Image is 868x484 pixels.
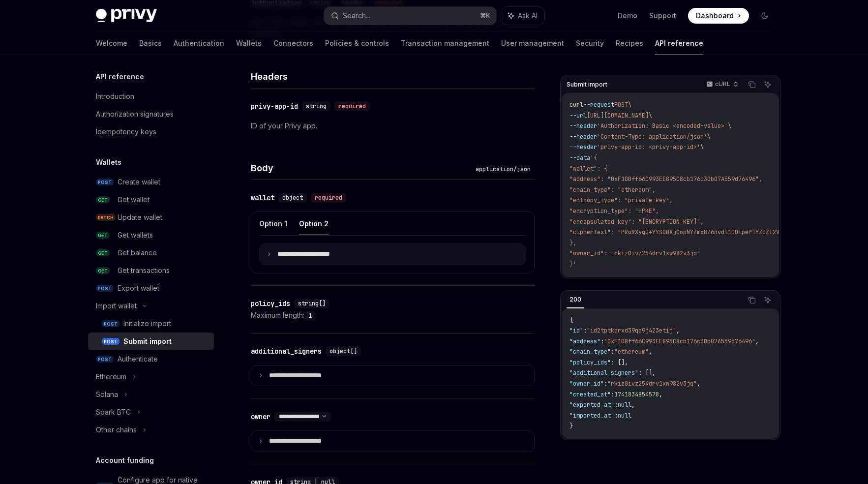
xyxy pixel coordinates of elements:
div: required [311,193,346,203]
a: Dashboard [688,8,749,24]
div: Idempotency keys [96,126,156,138]
span: "created_at" [569,391,611,398]
div: Get transactions [118,265,170,276]
div: wallet [251,193,274,203]
span: : [583,327,587,334]
span: \ [700,143,704,151]
span: POST [96,285,114,292]
span: "id2tptkqrxd39qo9j423etij" [587,327,676,334]
a: Security [576,31,604,55]
span: object[] [329,347,357,355]
a: GETGet wallet [88,191,214,209]
div: Get wallet [118,194,150,206]
div: privy-app-id [251,101,298,111]
span: curl [569,101,583,109]
span: "owner_id": "rkiz0ivz254drv1xw982v3jq" [569,249,700,257]
p: ID of your Privy app. [251,120,535,132]
span: "ciphertext": "PRoRXygG+YYSDBXjCopNYZmx8Z6nvdl1D0lpePTYZdZI2VGfK+LkFt+GlEJqdoi9" [569,228,845,236]
div: Solana [96,389,118,400]
span: GET [96,196,110,204]
span: { [569,316,573,324]
div: 200 [567,294,584,305]
div: Introduction [96,91,134,102]
a: POSTCreate wallet [88,173,214,191]
span: --data [569,154,590,162]
span: "entropy_type": "private-key", [569,196,673,204]
button: Ask AI [761,78,774,91]
a: Policies & controls [325,31,389,55]
span: 1741834854578 [614,391,659,398]
span: 'Content-Type: application/json' [597,133,707,141]
a: GETGet transactions [88,262,214,279]
div: owner [251,412,270,422]
h4: Body [251,161,472,175]
span: \ [649,112,652,120]
div: Create wallet [118,176,160,188]
a: Welcome [96,31,127,55]
span: "policy_ids" [569,359,611,366]
button: Search...⌘K [324,7,496,25]
span: string[] [298,300,326,307]
span: "address": "0xF1DBff66C993EE895C8cb176c30b07A559d76496", [569,175,762,183]
button: Option 2 [299,212,329,235]
span: [URL][DOMAIN_NAME] [587,112,649,120]
a: Idempotency keys [88,123,214,141]
span: null [618,401,631,409]
h5: Wallets [96,156,121,168]
div: Other chains [96,424,137,436]
span: \ [728,122,731,130]
span: , [676,327,680,334]
a: GETGet balance [88,244,214,262]
span: , [755,337,759,345]
span: } [569,422,573,430]
h5: Account funding [96,454,154,466]
span: : [604,380,607,388]
span: "owner_id" [569,380,604,388]
a: Recipes [616,31,643,55]
a: Basics [139,31,162,55]
span: Submit import [567,81,607,89]
span: --header [569,133,597,141]
span: object [282,194,303,202]
a: POSTSubmit import [88,333,214,350]
div: Update wallet [118,212,162,223]
div: Ethereum [96,371,126,383]
button: Toggle dark mode [757,8,773,24]
span: : [614,412,618,420]
a: POSTInitialize import [88,315,214,333]
span: }, [569,239,576,247]
a: API reference [655,31,703,55]
span: , [631,401,635,409]
button: Option 1 [259,212,287,235]
div: required [334,101,370,111]
h5: API reference [96,71,144,83]
button: Copy the contents from the code block [746,78,758,91]
span: \ [707,133,711,141]
a: GETGet wallets [88,226,214,244]
span: : [614,401,618,409]
div: Initialize import [123,318,171,330]
button: Ask AI [501,7,544,25]
span: Ask AI [518,11,538,21]
span: "wallet": { [569,165,607,173]
span: --request [583,101,614,109]
span: : [], [611,359,628,366]
div: Get balance [118,247,157,259]
span: : [600,337,604,345]
span: 'Authorization: Basic <encoded-value>' [597,122,728,130]
a: POSTAuthenticate [88,350,214,368]
a: Connectors [273,31,313,55]
span: }' [569,260,576,268]
span: POST [96,356,114,363]
span: GET [96,249,110,257]
div: Import wallet [96,300,137,312]
a: Authorization signatures [88,105,214,123]
span: "address" [569,337,600,345]
span: , [697,380,700,388]
div: additional_signers [251,346,322,356]
div: policy_ids [251,299,290,308]
span: "0xF1DBff66C993EE895C8cb176c30b07A559d76496" [604,337,755,345]
span: "chain_type": "ethereum", [569,186,656,194]
span: --header [569,122,597,130]
span: GET [96,232,110,239]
